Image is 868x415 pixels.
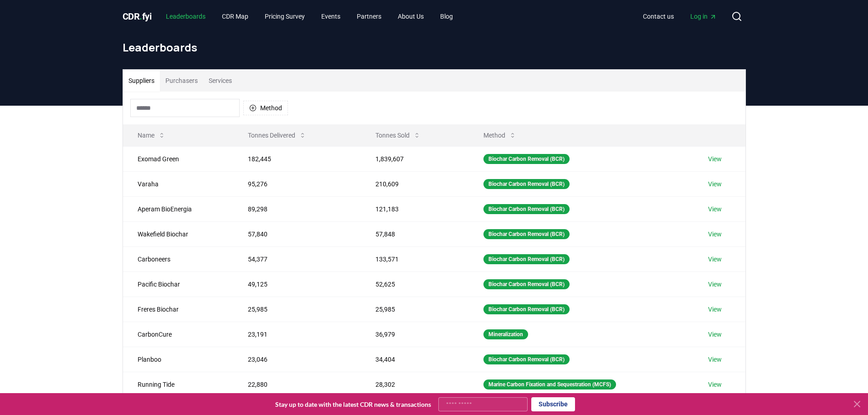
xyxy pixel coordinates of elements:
[708,154,722,164] a: View
[483,229,570,239] div: Biochar Carbon Removal (BCR)
[361,272,469,297] td: 52,625
[233,196,360,221] td: 89,298
[233,297,360,322] td: 25,985
[123,70,160,92] button: Suppliers
[233,171,360,196] td: 95,276
[476,126,524,144] button: Method
[233,272,360,297] td: 49,125
[708,305,722,314] a: View
[483,254,570,264] div: Biochar Carbon Removal (BCR)
[215,8,256,25] a: CDR Map
[123,146,234,171] td: Exomad Green
[123,171,234,196] td: Varaha
[708,205,722,214] a: View
[361,322,469,347] td: 36,979
[123,272,234,297] td: Pacific Biochar
[123,196,234,221] td: Aperam BioEnergia
[159,8,213,25] a: Leaderboards
[708,255,722,264] a: View
[483,179,570,189] div: Biochar Carbon Removal (BCR)
[361,347,469,372] td: 34,404
[233,221,360,246] td: 57,840
[233,322,360,347] td: 23,191
[233,146,360,171] td: 182,445
[708,179,722,189] a: View
[123,221,234,246] td: Wakefield Biochar
[361,171,469,196] td: 210,609
[123,297,234,322] td: Freres Biochar
[123,347,234,372] td: Planboo
[243,101,288,115] button: Method
[361,297,469,322] td: 25,985
[233,347,360,372] td: 23,046
[636,8,681,25] a: Contact us
[483,329,528,339] div: Mineralization
[123,10,152,23] a: CDR.fyi
[233,372,360,397] td: 22,880
[314,8,348,25] a: Events
[257,8,312,25] a: Pricing Survey
[483,204,570,214] div: Biochar Carbon Removal (BCR)
[349,8,389,25] a: Partners
[708,330,722,339] a: View
[203,70,237,92] button: Services
[233,246,360,272] td: 54,377
[123,246,234,272] td: Carboneers
[483,279,570,289] div: Biochar Carbon Removal (BCR)
[690,12,717,21] span: Log in
[241,126,313,144] button: Tonnes Delivered
[123,322,234,347] td: CarbonCure
[708,380,722,389] a: View
[139,11,142,22] span: .
[483,354,570,364] div: Biochar Carbon Removal (BCR)
[361,196,469,221] td: 121,183
[708,355,722,364] a: View
[130,126,173,144] button: Name
[433,8,460,25] a: Blog
[361,221,469,246] td: 57,848
[368,126,428,144] button: Tonnes Sold
[361,246,469,272] td: 133,571
[708,230,722,239] a: View
[123,11,152,22] span: CDR fyi
[160,70,203,92] button: Purchasers
[636,8,724,25] nav: Main
[483,379,616,389] div: Marine Carbon Fixation and Sequestration (MCFS)
[483,304,570,314] div: Biochar Carbon Removal (BCR)
[159,8,460,25] nav: Main
[361,146,469,171] td: 1,839,607
[123,372,234,397] td: Running Tide
[123,40,746,55] h1: Leaderboards
[361,372,469,397] td: 28,302
[483,154,570,164] div: Biochar Carbon Removal (BCR)
[390,8,431,25] a: About Us
[683,8,724,25] a: Log in
[708,280,722,289] a: View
